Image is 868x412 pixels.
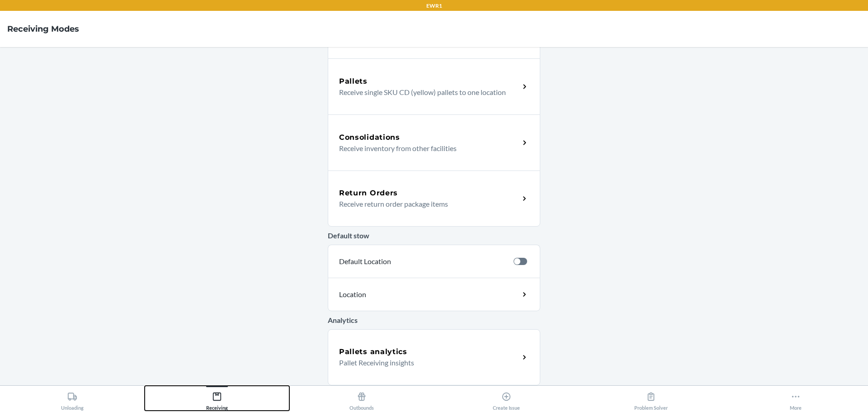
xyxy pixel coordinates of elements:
[579,386,723,411] button: Problem Solver
[61,388,84,411] div: Unloading
[339,87,512,98] p: Receive single SKU CD (yellow) pallets to one location
[339,346,407,357] h5: Pallets analytics
[328,315,540,326] p: Analytics
[145,386,289,411] button: Receiving
[349,388,374,411] div: Outbounds
[339,76,368,87] h5: Pallets
[339,256,506,267] p: Default Location
[339,132,400,143] h5: Consolidations
[328,170,540,227] a: Return OrdersReceive return order package items
[339,188,398,199] h5: Return Orders
[206,388,228,411] div: Receiving
[289,386,434,411] button: Outbounds
[634,388,668,411] div: Problem Solver
[339,289,446,300] p: Location
[339,357,512,368] p: Pallet Receiving insights
[328,278,540,311] a: Location
[328,329,540,385] a: Pallets analyticsPallet Receiving insights
[328,114,540,170] a: ConsolidationsReceive inventory from other facilities
[328,230,540,241] p: Default stow
[339,143,512,154] p: Receive inventory from other facilities
[328,58,540,114] a: PalletsReceive single SKU CD (yellow) pallets to one location
[434,386,579,411] button: Create Issue
[7,23,79,35] h4: Receiving Modes
[426,2,442,10] p: EWR1
[493,388,520,411] div: Create Issue
[339,199,512,209] p: Receive return order package items
[723,386,868,411] button: More
[790,388,802,411] div: More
